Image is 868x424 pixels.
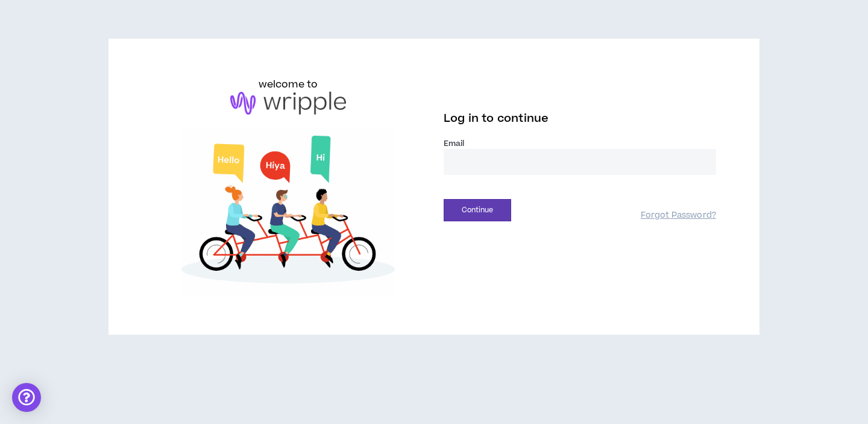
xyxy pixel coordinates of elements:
[152,127,424,297] img: Welcome to Wripple
[444,199,511,221] button: Continue
[444,138,716,149] label: Email
[12,383,41,412] div: Open Intercom Messenger
[641,210,716,221] a: Forgot Password?
[444,111,549,126] span: Log in to continue
[259,77,318,92] h6: welcome to
[230,92,346,115] img: logo-brand.png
